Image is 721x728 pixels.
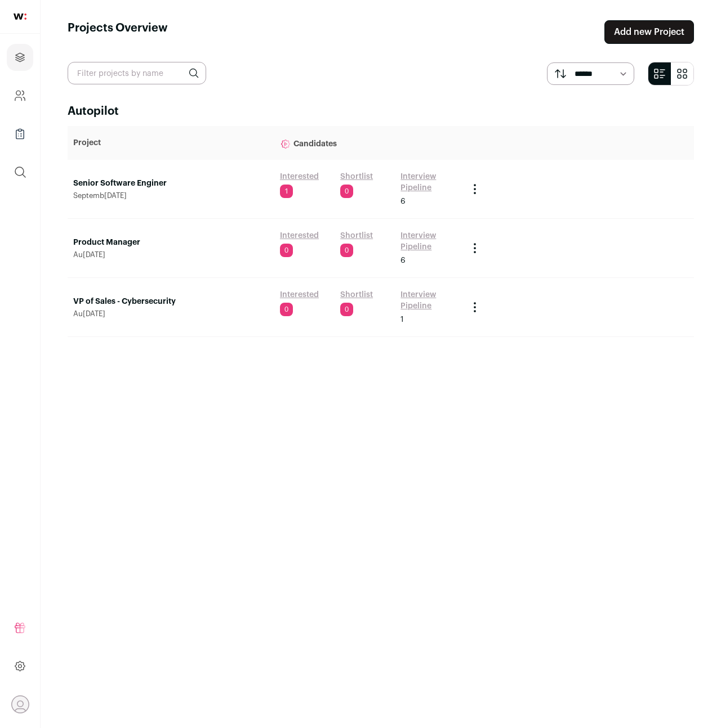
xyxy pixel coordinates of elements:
[68,62,206,84] input: Filter projects by name
[340,303,353,316] span: 0
[340,171,373,182] a: Shortlist
[400,171,456,194] a: Interview Pipeline
[340,185,353,198] span: 0
[280,303,293,316] span: 0
[14,14,26,20] img: wellfound-shorthand-0d5821cbd27db2630d0214b213865d53afaa358527fdda9d0ea32b1df1b89c2c.svg
[280,230,319,241] a: Interested
[340,289,373,300] a: Shortlist
[7,120,33,147] a: Company Lists
[340,244,353,257] span: 0
[73,309,269,318] span: Au[DATE]
[604,20,694,44] a: Add new Project
[73,237,269,248] a: Product Manager
[73,191,269,200] span: Septemb[DATE]
[73,178,269,189] a: Senior Software Enginer
[68,104,694,119] h2: Autopilot
[68,20,168,44] h1: Projects Overview
[73,250,269,259] span: Au[DATE]
[468,182,482,196] button: Project Actions
[400,314,404,325] span: 1
[400,255,406,266] span: 6
[400,289,456,312] a: Interview Pipeline
[400,196,406,207] span: 6
[280,289,319,300] a: Interested
[468,300,482,314] button: Project Actions
[280,132,457,154] p: Candidates
[11,695,29,713] button: Open dropdown
[280,185,293,198] span: 1
[280,244,293,257] span: 0
[73,296,269,307] a: VP of Sales - Cybersecurity
[73,137,269,149] p: Project
[7,82,33,109] a: Company and ATS Settings
[468,241,482,255] button: Project Actions
[7,44,33,71] a: Projects
[340,230,373,241] a: Shortlist
[280,171,319,182] a: Interested
[400,230,456,253] a: Interview Pipeline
